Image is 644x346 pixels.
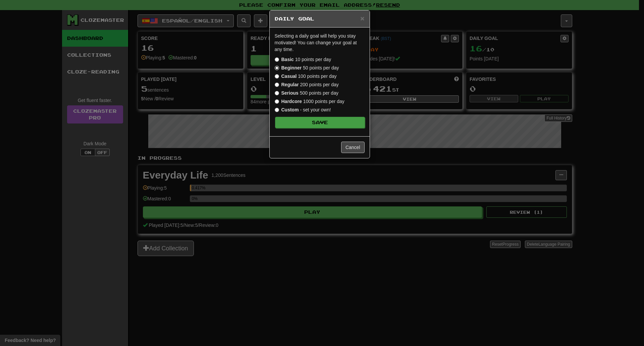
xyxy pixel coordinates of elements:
strong: Serious [281,90,299,96]
label: 1000 points per day [275,98,344,105]
label: - set your own! [275,106,331,113]
span: × [360,14,364,22]
h5: Daily Goal [275,15,365,22]
input: Serious 500 points per day [275,91,279,95]
strong: Basic [281,57,294,62]
input: Basic 10 points per day [275,57,279,62]
input: Hardcore 1000 points per day [275,99,279,104]
strong: Regular [281,82,299,87]
button: Save [275,117,365,128]
strong: Casual [281,73,297,79]
input: Custom - set your own! [275,108,279,112]
label: 10 points per day [275,56,331,63]
input: Casual 100 points per day [275,74,279,79]
label: 200 points per day [275,81,339,88]
button: Cancel [341,142,365,153]
label: 500 points per day [275,90,338,96]
button: Close [360,15,364,22]
input: Regular 200 points per day [275,83,279,87]
strong: Beginner [281,65,302,70]
label: 100 points per day [275,73,337,80]
input: Beginner 50 points per day [275,66,279,70]
strong: Hardcore [281,99,302,104]
p: Selecting a daily goal will help you stay motivated ! You can change your goal at any time. [275,33,365,53]
strong: Custom [281,107,299,112]
label: 50 points per day [275,64,339,71]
